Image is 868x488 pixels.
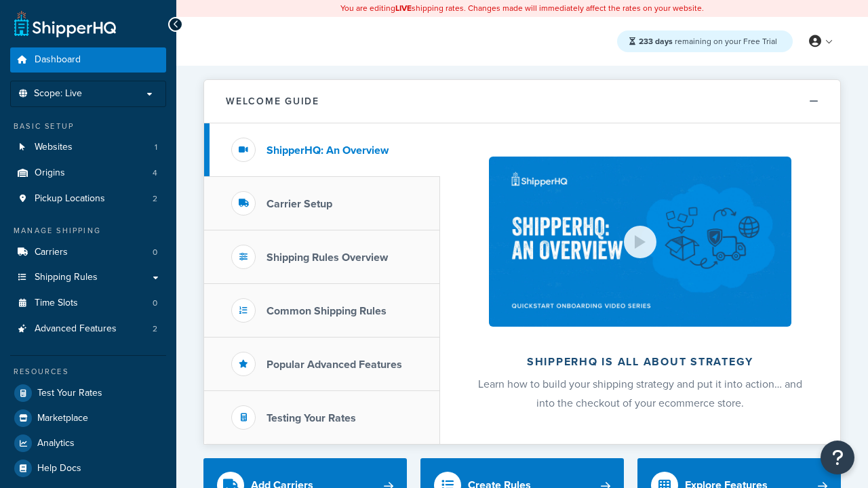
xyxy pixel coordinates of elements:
[37,463,81,474] span: Help Docs
[35,193,105,205] span: Pickup Locations
[10,317,166,342] li: Advanced Features
[10,161,166,186] li: Origins
[267,359,402,371] h3: Popular Advanced Features
[153,193,157,205] span: 2
[10,291,166,316] a: Time Slots0
[10,135,166,160] a: Websites1
[153,167,157,179] span: 4
[10,186,166,211] a: Pickup Locations2
[267,412,356,424] h3: Testing Your Rates
[267,198,332,210] h3: Carrier Setup
[10,135,166,160] li: Websites
[35,298,78,309] span: Time Slots
[476,356,804,368] h2: ShipperHQ is all about strategy
[204,80,840,123] button: Welcome Guide
[35,323,117,335] span: Advanced Features
[10,366,166,378] div: Resources
[10,225,166,237] div: Manage Shipping
[10,456,166,481] a: Help Docs
[489,157,791,327] img: ShipperHQ is all about strategy
[395,2,412,14] b: LIVE
[153,247,157,258] span: 0
[35,142,73,153] span: Websites
[10,121,166,132] div: Basic Setup
[226,96,319,106] h2: Welcome Guide
[10,265,166,290] a: Shipping Rules
[267,251,388,264] h3: Shipping Rules Overview
[37,413,88,424] span: Marketplace
[10,240,166,265] li: Carriers
[10,186,166,211] li: Pickup Locations
[35,272,98,283] span: Shipping Rules
[37,388,102,399] span: Test Your Rates
[10,406,166,430] a: Marketplace
[153,323,157,335] span: 2
[639,35,777,47] span: remaining on your Free Trial
[34,88,82,100] span: Scope: Live
[37,438,75,449] span: Analytics
[639,35,673,47] strong: 233 days
[35,247,68,258] span: Carriers
[10,47,166,73] a: Dashboard
[478,376,802,411] span: Learn how to build your shipping strategy and put it into action… and into the checkout of your e...
[10,431,166,455] a: Analytics
[35,167,65,179] span: Origins
[267,144,389,157] h3: ShipperHQ: An Overview
[10,381,166,405] a: Test Your Rates
[267,305,387,317] h3: Common Shipping Rules
[10,291,166,316] li: Time Slots
[155,142,157,153] span: 1
[821,441,854,474] button: Open Resource Center
[10,317,166,342] a: Advanced Features2
[35,54,81,66] span: Dashboard
[153,298,157,309] span: 0
[10,161,166,186] a: Origins4
[10,240,166,265] a: Carriers0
